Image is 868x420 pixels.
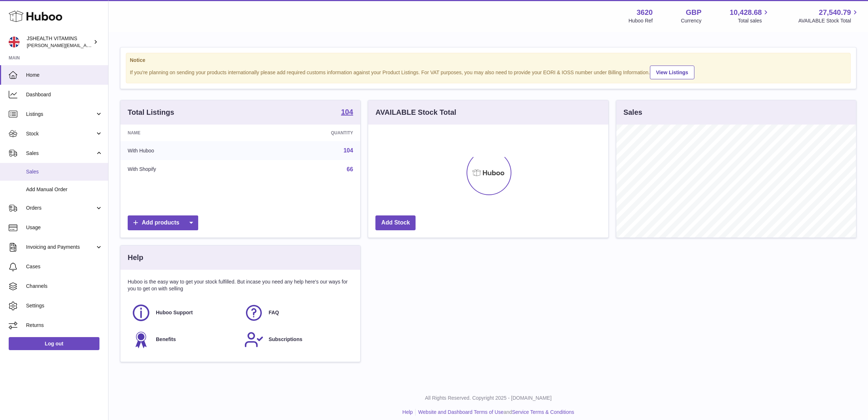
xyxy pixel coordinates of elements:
[26,186,103,193] span: Add Manual Order
[729,8,770,24] a: 10,428.68 Total sales
[26,111,95,118] span: Listings
[26,224,103,231] span: Usage
[416,409,574,416] li: and
[512,409,574,415] a: Service Terms & Conditions
[26,205,95,211] span: Orders
[128,253,143,262] h3: Help
[114,395,862,402] p: All Rights Reserved. Copyright 2025 - [DOMAIN_NAME]
[738,17,770,24] span: Total sales
[798,17,859,24] span: AVAILABLE Stock Total
[128,215,198,230] a: Add products
[130,64,847,79] div: If you're planning on sending your products internationally please add required customs informati...
[26,150,95,157] span: Sales
[26,168,103,175] span: Sales
[9,37,20,47] img: francesca@jshealthvitamins.com
[131,303,237,323] a: Huboo Support
[681,17,702,24] div: Currency
[375,215,416,230] a: Add Stock
[344,147,353,154] a: 104
[120,160,250,179] td: With Shopify
[341,108,353,117] a: 104
[26,302,103,309] span: Settings
[26,91,103,98] span: Dashboard
[156,309,193,316] span: Huboo Support
[250,125,361,141] th: Quantity
[130,57,847,64] strong: Notice
[819,8,851,17] span: 27,540.79
[27,35,92,49] div: JSHEALTH VITAMINS
[128,278,353,292] p: Huboo is the easy way to get your stock fulfilled. But incase you need any help here's our ways f...
[131,330,237,349] a: Benefits
[9,337,99,350] a: Log out
[341,108,353,115] strong: 104
[26,72,103,79] span: Home
[375,108,456,117] h3: AVAILABLE Stock Total
[418,409,503,415] a: Website and Dashboard Terms of Use
[27,42,145,48] span: [PERSON_NAME][EMAIL_ADDRESS][DOMAIN_NAME]
[269,309,279,316] span: FAQ
[26,244,95,251] span: Invoicing and Payments
[347,166,353,172] a: 66
[120,141,250,160] td: With Huboo
[729,8,762,17] span: 10,428.68
[128,108,174,117] h3: Total Listings
[26,283,103,290] span: Channels
[26,322,103,329] span: Returns
[26,263,103,270] span: Cases
[120,125,250,141] th: Name
[686,8,701,17] strong: GBP
[244,303,350,323] a: FAQ
[629,17,653,24] div: Huboo Ref
[269,336,302,343] span: Subscriptions
[26,130,95,137] span: Stock
[798,8,859,24] a: 27,540.79 AVAILABLE Stock Total
[156,336,176,343] span: Benefits
[403,409,413,415] a: Help
[244,330,350,349] a: Subscriptions
[650,66,694,79] a: View Listings
[624,108,642,117] h3: Sales
[637,8,653,17] strong: 3620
